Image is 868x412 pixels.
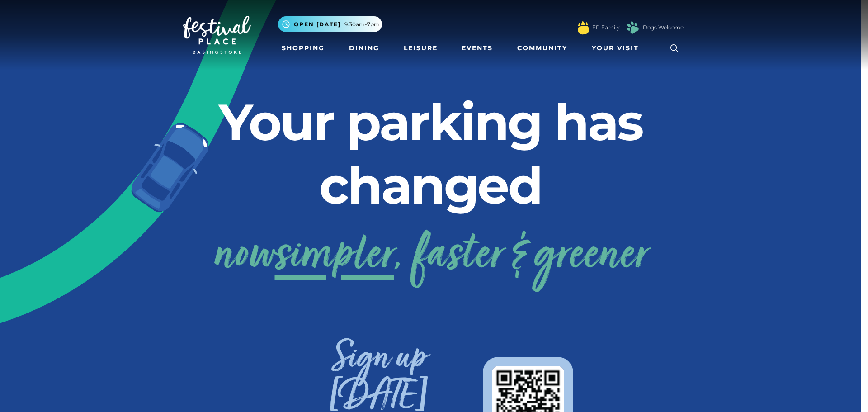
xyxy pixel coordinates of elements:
a: Events [458,40,496,57]
span: Your Visit [592,43,639,53]
a: FP Family [592,24,619,32]
a: Shopping [278,40,328,57]
button: Open [DATE] 9.30am-7pm [278,16,382,32]
a: Leisure [400,40,441,57]
span: 9.30am-7pm [344,20,380,28]
a: Dogs Welcome! [643,24,685,32]
a: Community [514,40,571,57]
a: Dining [345,40,383,57]
a: Your Visit [588,40,647,57]
img: Festival Place Logo [183,16,251,54]
span: Open [DATE] [294,20,341,28]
